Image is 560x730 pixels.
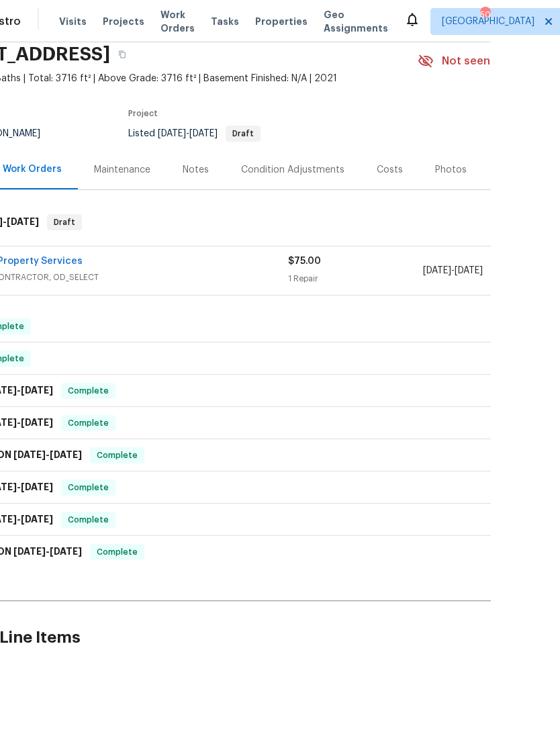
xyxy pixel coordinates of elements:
[227,130,259,138] span: Draft
[48,216,81,229] span: Draft
[110,42,134,66] button: Copy Address
[50,450,82,459] span: [DATE]
[103,15,144,28] span: Projects
[91,449,143,462] span: Complete
[442,54,528,68] span: Not seen [DATE]
[13,547,46,556] span: [DATE]
[423,266,451,275] span: [DATE]
[59,15,87,28] span: Visits
[435,163,467,177] div: Photos
[21,514,53,524] span: [DATE]
[211,17,239,26] span: Tasks
[442,15,534,28] span: [GEOGRAPHIC_DATA]
[128,129,261,138] span: Listed
[128,109,158,118] span: Project
[21,385,53,395] span: [DATE]
[62,481,114,494] span: Complete
[255,15,308,28] span: Properties
[13,450,82,459] span: -
[7,217,39,226] span: [DATE]
[62,384,114,398] span: Complete
[3,163,62,176] div: Work Orders
[288,272,422,285] div: 1 Repair
[13,547,82,556] span: -
[241,163,344,177] div: Condition Adjustments
[62,513,114,527] span: Complete
[160,8,195,35] span: Work Orders
[21,418,53,427] span: [DATE]
[62,416,114,430] span: Complete
[288,257,321,266] span: $75.00
[50,547,82,556] span: [DATE]
[94,163,150,177] div: Maintenance
[480,8,489,21] div: 50
[91,545,143,559] span: Complete
[423,264,483,277] span: -
[455,266,483,275] span: [DATE]
[377,163,403,177] div: Costs
[21,482,53,492] span: [DATE]
[158,129,186,138] span: [DATE]
[189,129,218,138] span: [DATE]
[324,8,388,35] span: Geo Assignments
[183,163,209,177] div: Notes
[13,450,46,459] span: [DATE]
[158,129,218,138] span: -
